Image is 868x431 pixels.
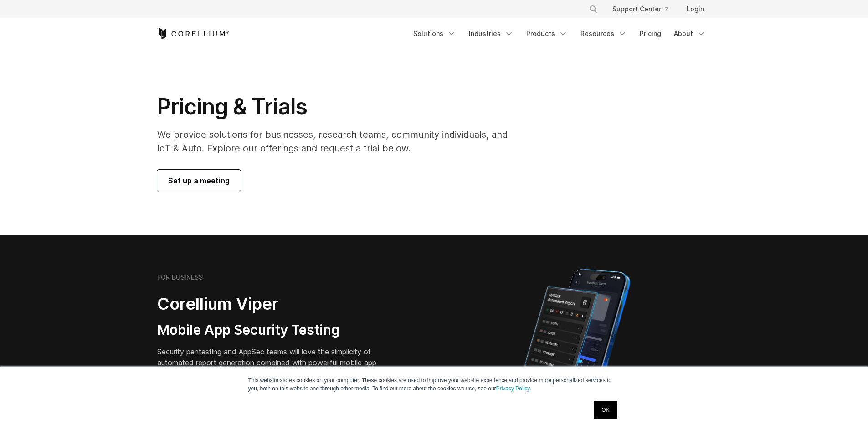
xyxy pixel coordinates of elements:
h6: FOR BUSINESS [157,273,203,281]
button: Search [585,1,601,17]
a: OK [594,401,617,419]
h1: Pricing & Trials [157,93,520,120]
a: Resources [575,26,632,42]
span: Set up a meeting [168,175,230,186]
a: Login [679,1,711,17]
a: Pricing [634,26,667,42]
p: This website stores cookies on your computer. These cookies are used to improve your website expe... [248,376,620,393]
img: Corellium MATRIX automated report on iPhone showing app vulnerability test results across securit... [508,265,646,424]
h2: Corellium Viper [157,294,390,314]
p: We provide solutions for businesses, research teams, community individuals, and IoT & Auto. Explo... [157,128,520,155]
a: Corellium Home [157,28,230,39]
a: Support Center [605,1,676,17]
h3: Mobile App Security Testing [157,322,390,339]
a: Products [521,26,573,42]
p: Security pentesting and AppSec teams will love the simplicity of automated report generation comb... [157,346,390,379]
div: Navigation Menu [578,1,711,17]
div: Navigation Menu [408,26,711,42]
a: Set up a meeting [157,170,241,192]
a: Privacy Policy. [496,385,531,392]
a: About [668,26,711,42]
a: Industries [463,26,519,42]
a: Solutions [408,26,462,42]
